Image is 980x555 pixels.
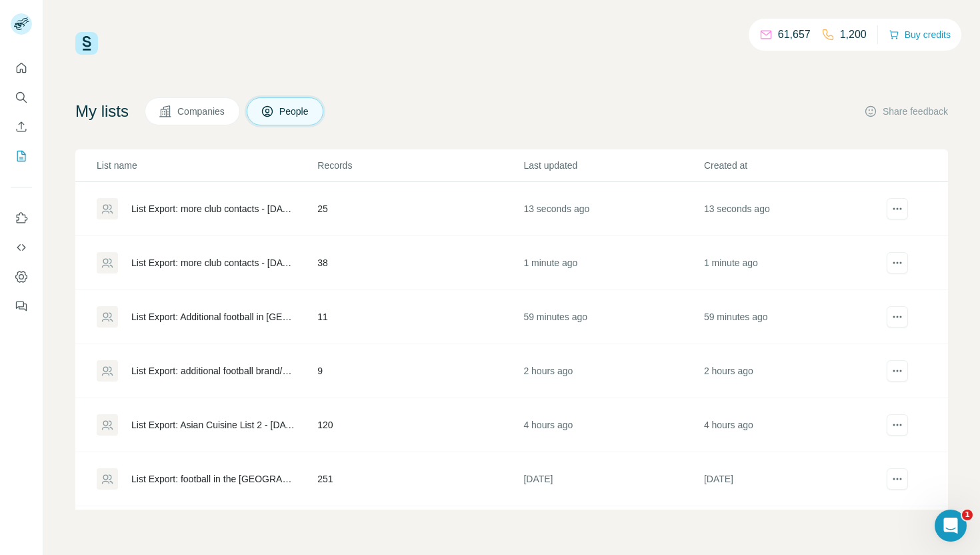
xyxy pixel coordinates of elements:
p: 1,200 [840,27,867,43]
button: actions [887,414,908,436]
button: Enrich CSV [11,115,32,139]
p: 61,657 [778,27,811,43]
button: Use Surfe on LinkedIn [11,206,32,230]
div: List Export: Additional football in [GEOGRAPHIC_DATA] list - [DATE] 13:09 [131,310,295,324]
td: 38 [317,236,523,290]
button: actions [887,252,908,273]
td: 59 minutes ago [703,290,883,344]
button: actions [887,468,908,490]
td: 251 [317,452,523,506]
button: Buy credits [889,25,951,44]
button: Feedback [11,294,32,318]
div: List Export: Asian Cuisine List 2 - [DATE] 09:47 [131,418,295,432]
p: Last updated [523,159,702,172]
div: List Export: more club contacts - [DATE] 14:08 [131,202,295,215]
td: 120 [317,398,523,452]
h4: My lists [75,101,129,122]
iframe: Intercom live chat [935,510,967,542]
td: 4 hours ago [523,398,703,452]
td: [DATE] [703,452,883,506]
td: 2 hours ago [703,344,883,398]
td: 13 seconds ago [703,182,883,236]
td: 25 [317,182,523,236]
button: Use Surfe API [11,235,32,259]
td: 1 minute ago [523,236,703,290]
div: List Export: football in the [GEOGRAPHIC_DATA] - [DATE] 09:47 [131,472,295,486]
td: 11 [317,290,523,344]
button: actions [887,198,908,219]
td: 4 hours ago [703,398,883,452]
button: actions [887,306,908,328]
div: List Export: more club contacts - [DATE] 14:07 [131,256,295,269]
img: Surfe Logo [75,32,98,55]
span: People [279,105,310,118]
p: List name [97,159,316,172]
button: Dashboard [11,265,32,289]
td: 59 minutes ago [523,290,703,344]
button: Quick start [11,56,32,80]
td: 1 minute ago [703,236,883,290]
button: Search [11,85,32,109]
td: 9 [317,344,523,398]
button: My lists [11,144,32,168]
td: [DATE] [523,452,703,506]
button: Share feedback [864,105,948,118]
p: Records [317,159,522,172]
td: 2 hours ago [523,344,703,398]
button: actions [887,360,908,382]
div: List Export: additional football brand/sportswear companies [GEOGRAPHIC_DATA] - [DATE] 12:27 [131,364,295,378]
span: Companies [177,105,226,118]
p: Created at [704,159,883,172]
span: 1 [962,510,973,520]
td: 13 seconds ago [523,182,703,236]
